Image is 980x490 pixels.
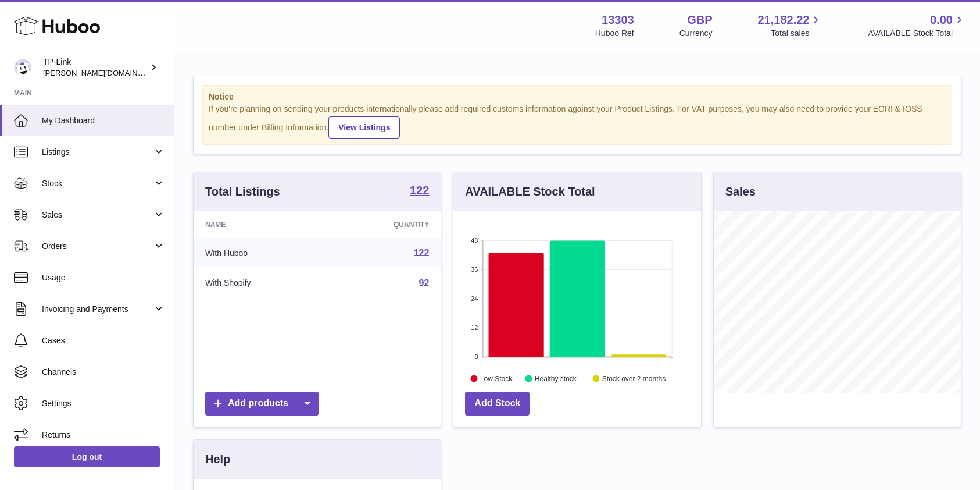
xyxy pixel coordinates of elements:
[205,392,319,416] a: Add products
[328,116,400,139] a: View Listings
[14,59,31,76] img: susie.li@tp-link.com
[595,28,634,39] div: Huboo Ref
[465,184,595,200] h3: AVAILABLE Stock Total
[42,398,165,409] span: Settings
[194,268,327,299] td: With Shopify
[194,238,327,268] td: With Huboo
[475,353,478,360] text: 0
[868,12,966,39] a: 0.00 AVAILABLE Stock Total
[471,324,478,331] text: 12
[42,178,153,189] span: Stock
[14,446,160,467] a: Log out
[771,28,822,39] span: Total sales
[868,28,966,39] span: AVAILABLE Stock Total
[419,278,430,288] a: 92
[42,210,153,221] span: Sales
[471,237,478,244] text: 48
[209,104,946,139] div: If you're planning on sending your products internationally please add required customs informati...
[471,266,478,273] text: 36
[42,272,165,283] span: Usage
[43,56,148,79] div: TP-Link
[930,12,953,28] span: 0.00
[42,367,165,378] span: Channels
[43,68,294,77] span: [PERSON_NAME][DOMAIN_NAME][EMAIL_ADDRESS][DOMAIN_NAME]
[42,304,153,315] span: Invoicing and Payments
[410,184,429,196] strong: 122
[471,295,478,302] text: 24
[194,211,327,238] th: Name
[757,12,822,39] a: 21,182.22 Total sales
[42,147,153,158] span: Listings
[205,184,280,200] h3: Total Listings
[602,374,666,382] text: Stock over 2 months
[410,184,429,198] a: 122
[209,91,946,102] strong: Notice
[679,28,713,39] div: Currency
[535,374,577,382] text: Healthy stock
[757,12,809,28] span: 21,182.22
[414,248,430,258] a: 122
[725,184,756,200] h3: Sales
[687,12,712,28] strong: GBP
[42,335,165,346] span: Cases
[602,12,634,28] strong: 13303
[42,115,165,126] span: My Dashboard
[42,429,165,441] span: Returns
[327,211,441,238] th: Quantity
[205,452,230,467] h3: Help
[480,374,513,382] text: Low Stock
[42,241,153,252] span: Orders
[465,392,530,416] a: Add Stock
